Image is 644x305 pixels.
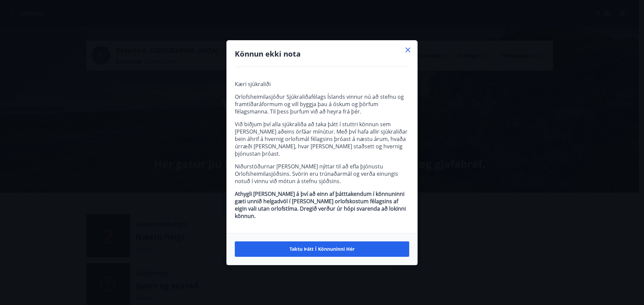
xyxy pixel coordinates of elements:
p: Orlofsheimilasjóður Sjúkraliðafélags Íslands vinnur nú að stefnu og framtíðaráformum og vill bygg... [235,93,409,115]
p: Niðurstöðurnar [PERSON_NAME] nýttar til að efla þjónustu Orlofsheimilasjóðsins. Svörin eru trúnað... [235,163,409,185]
p: Við biðjum því alla sjúkraliða að taka þátt í stuttri könnun sem [PERSON_NAME] aðeins örfáar mínú... [235,121,409,157]
p: Kæri sjúkraliði [235,80,409,88]
button: Taktu þátt í könnuninni hér [235,241,409,257]
strong: Athygli [PERSON_NAME] á því að einn af þátttakendum í könnuninni gæti unnið helgadvöl í [PERSON_N... [235,190,406,220]
h4: Könnun ekki nota [235,49,409,59]
span: Taktu þátt í könnuninni hér [289,246,355,252]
